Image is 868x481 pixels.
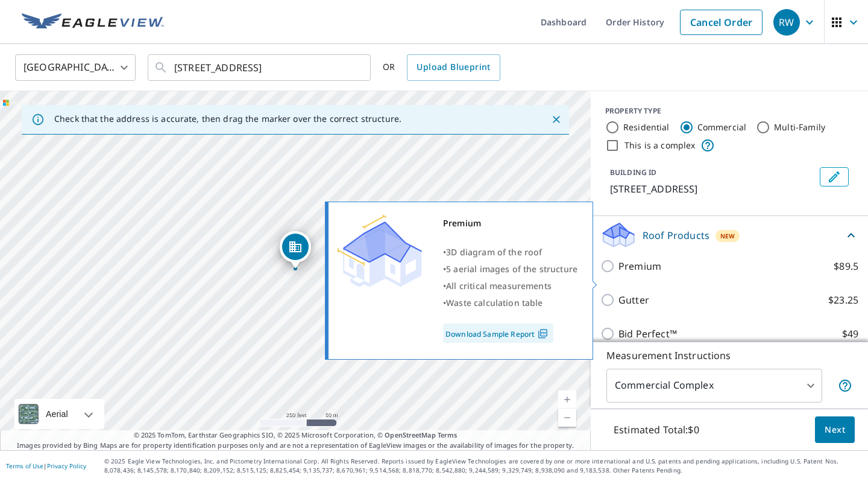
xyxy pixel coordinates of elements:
p: Gutter [618,293,649,307]
p: $23.25 [828,293,858,307]
a: Terms of Use [6,462,43,470]
label: This is a complex [624,139,696,151]
span: New [720,231,735,241]
span: 3D diagram of the roof [446,246,542,258]
button: Next [815,416,855,444]
input: Search by address or latitude-longitude [174,51,346,84]
a: Upload Blueprint [407,54,500,81]
p: [STREET_ADDRESS] [610,182,815,196]
p: $89.5 [834,259,858,273]
p: © 2025 Eagle View Technologies, Inc. and Pictometry International Corp. All Rights Reserved. Repo... [104,457,862,475]
div: Aerial [14,399,104,429]
a: Cancel Order [680,10,763,35]
button: Edit building 1 [820,167,849,186]
div: Dropped pin, building 1, Commercial property, 25115 Portobello Rd Birmingham, AL 35242 [280,231,311,269]
img: EV Logo [22,13,164,31]
div: Premium [443,215,577,232]
p: Estimated Total: $0 [604,416,709,443]
p: Roof Products [643,228,709,243]
label: Commercial [697,121,747,133]
div: • [443,295,577,311]
div: Aerial [42,399,72,429]
span: Each building may require a separate measurement report; if so, your account will be billed per r... [838,378,852,393]
div: • [443,261,577,278]
span: © 2025 TomTom, Earthstar Geographics SIO, © 2025 Microsoft Corporation, © [134,430,458,441]
div: PROPERTY TYPE [605,106,854,116]
label: Residential [623,121,670,133]
div: Roof ProductsNew [600,221,858,249]
p: | [6,462,86,470]
p: Measurement Instructions [606,348,852,363]
a: Download Sample Report [443,323,553,343]
p: Bid Perfect™ [618,327,677,341]
div: RW [773,9,800,36]
img: Premium [338,215,422,287]
button: Close [549,112,564,127]
span: All critical measurements [446,280,552,291]
img: Pdf Icon [535,328,551,339]
span: Waste calculation table [446,297,542,308]
a: Privacy Policy [47,462,86,470]
a: OpenStreetMap [385,430,435,439]
span: 5 aerial images of the structure [446,263,577,275]
div: OR [383,54,500,81]
span: Upload Blueprint [417,60,490,75]
a: Current Level 17, Zoom In [558,390,576,409]
p: Check that the address is accurate, then drag the marker over the correct structure. [54,113,401,124]
label: Multi-Family [774,121,825,133]
div: [GEOGRAPHIC_DATA] [15,51,136,84]
p: $49 [842,327,858,341]
span: Next [825,422,845,438]
p: Premium [618,259,661,273]
a: Terms [438,430,458,439]
p: BUILDING ID [610,167,656,177]
a: Current Level 17, Zoom Out [558,409,576,427]
div: • [443,244,577,261]
div: Commercial Complex [606,369,822,403]
div: • [443,278,577,295]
